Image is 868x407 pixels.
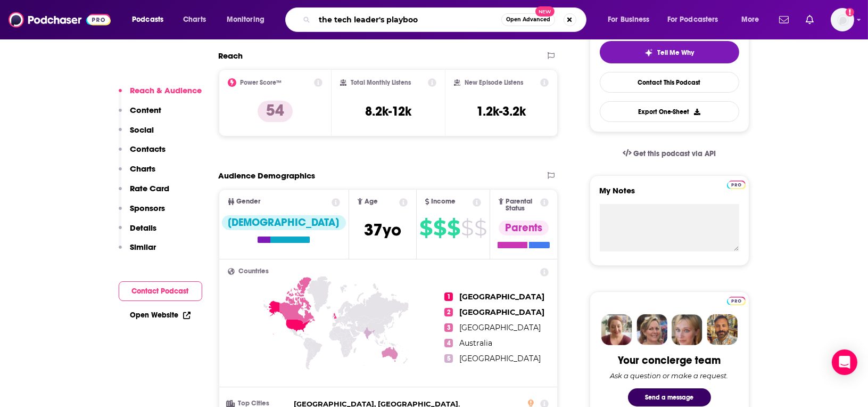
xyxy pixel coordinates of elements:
[227,12,264,27] span: Monitoring
[432,198,456,205] span: Income
[727,295,746,305] a: Pro website
[130,85,202,95] p: Reach & Audience
[775,11,793,29] a: Show notifications dropdown
[707,314,738,345] img: Jon Profile
[741,12,759,27] span: More
[459,354,541,363] span: [GEOGRAPHIC_DATA]
[119,203,166,223] button: Sponsors
[237,198,261,205] span: Gender
[315,11,501,28] input: Search podcasts, credits, & more...
[657,48,694,57] span: Tell Me Why
[459,338,492,348] span: Australia
[506,17,550,22] span: Open Advanced
[419,219,432,237] span: $
[608,12,650,27] span: For Business
[119,125,154,144] button: Social
[618,354,721,367] div: Your concierge team
[228,400,290,407] h3: Top Cities
[465,79,523,86] h2: New Episode Listens
[727,181,746,189] img: Podchaser Pro
[831,8,854,31] img: User Profile
[241,79,282,86] h2: Power Score™
[119,85,202,105] button: Reach & Audience
[119,144,166,164] button: Contacts
[601,314,632,345] img: Sydney Profile
[433,219,446,237] span: $
[130,144,166,154] p: Contacts
[258,101,293,122] p: 54
[365,198,378,205] span: Age
[444,354,453,363] span: 5
[125,11,177,28] button: open menu
[506,198,539,212] span: Parental Status
[672,314,702,345] img: Jules Profile
[734,11,773,28] button: open menu
[444,308,453,316] span: 2
[119,281,202,301] button: Contact Podcast
[459,292,544,302] span: [GEOGRAPHIC_DATA]
[119,183,170,203] button: Rate Card
[600,101,739,122] button: Export One-Sheet
[119,164,156,183] button: Charts
[667,12,718,27] span: For Podcasters
[130,183,170,193] p: Rate Card
[447,219,460,237] span: $
[239,268,269,275] span: Countries
[600,72,739,93] a: Contact This Podcast
[130,311,191,320] a: Open Website
[600,185,739,204] label: My Notes
[119,105,162,125] button: Content
[801,11,818,29] a: Show notifications dropdown
[9,10,111,30] img: Podchaser - Follow, Share and Rate Podcasts
[535,6,555,17] span: New
[633,149,716,158] span: Get this podcast via API
[130,125,154,135] p: Social
[130,105,162,115] p: Content
[610,371,729,380] div: Ask a question or make a request.
[614,141,725,167] a: Get this podcast via API
[219,170,316,181] h2: Audience Demographics
[831,8,854,31] span: Logged in as TeemsPR
[119,242,156,262] button: Similar
[461,219,473,237] span: $
[219,51,243,61] h2: Reach
[660,11,734,28] button: open menu
[600,41,739,63] button: tell me why sparkleTell Me Why
[727,179,746,189] a: Pro website
[846,8,854,17] svg: Add a profile image
[351,79,411,86] h2: Total Monthly Listens
[183,12,206,27] span: Charts
[831,8,854,31] button: Show profile menu
[474,219,486,237] span: $
[176,11,212,28] a: Charts
[444,339,453,347] span: 4
[132,12,163,27] span: Podcasts
[628,388,711,406] button: Send a message
[499,221,549,235] div: Parents
[295,7,597,32] div: Search podcasts, credits, & more...
[727,297,746,305] img: Podchaser Pro
[130,223,157,233] p: Details
[119,223,157,242] button: Details
[600,11,663,28] button: open menu
[130,242,156,252] p: Similar
[477,103,526,119] h3: 1.2k-3.2k
[636,314,667,345] img: Barbara Profile
[459,307,544,317] span: [GEOGRAPHIC_DATA]
[364,219,401,240] span: 37 yo
[365,103,411,119] h3: 8.2k-12k
[501,13,555,26] button: Open AdvancedNew
[130,203,166,213] p: Sponsors
[459,323,541,332] span: [GEOGRAPHIC_DATA]
[832,349,857,375] div: Open Intercom Messenger
[444,323,453,332] span: 3
[444,292,453,301] span: 1
[644,48,653,57] img: tell me why sparkle
[222,215,346,230] div: [DEMOGRAPHIC_DATA]
[219,11,278,28] button: open menu
[130,164,156,174] p: Charts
